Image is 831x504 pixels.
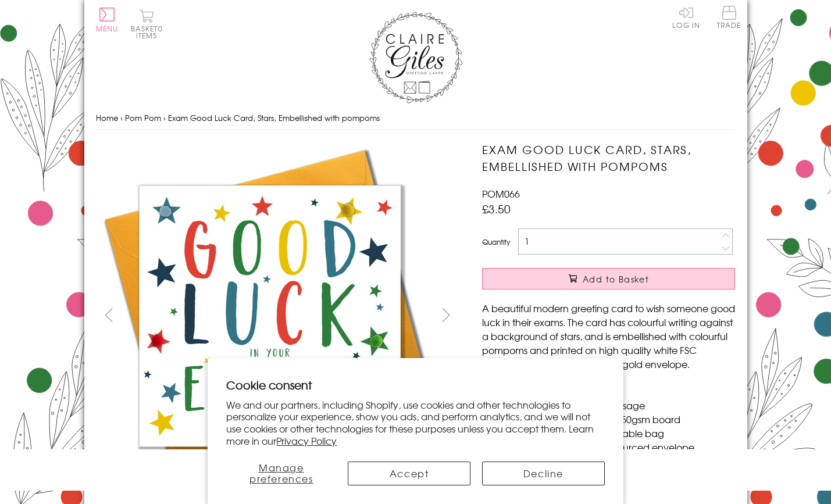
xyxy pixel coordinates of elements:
[120,112,123,123] span: ›
[369,12,462,103] img: Claire Giles Greetings Cards
[482,268,735,289] button: Add to Basket
[125,112,161,123] a: Pom Pom
[276,434,337,448] a: Privacy Policy
[482,201,511,217] span: £3.50
[96,302,122,328] button: prev
[482,301,735,371] p: A beautiful modern greeting card to wish someone good luck in their exams. The card has colourful...
[96,106,736,130] nav: breadcrumbs
[482,237,510,247] label: Quantity
[348,462,470,485] button: Accept
[226,462,336,485] button: Manage preferences
[583,273,649,285] span: Add to Basket
[482,187,520,201] span: POM066
[163,112,166,123] span: ›
[131,9,163,39] button: Basket0 items
[482,141,735,175] h1: Exam Good Luck Card, Stars, Embellished with pompoms
[96,23,119,34] span: Menu
[168,112,380,123] span: Exam Good Luck Card, Stars, Embellished with pompoms
[136,23,163,41] span: 0 items
[96,112,118,123] a: Home
[95,141,444,490] img: Exam Good Luck Card, Stars, Embellished with pompoms
[672,6,700,28] a: Log In
[96,8,119,32] button: Menu
[226,399,605,447] p: We and our partners, including Shopify, use cookies and other technologies to personalize your ex...
[459,141,808,453] img: Exam Good Luck Card, Stars, Embellished with pompoms
[482,462,605,485] button: Decline
[717,6,741,28] span: Trade
[433,302,459,328] button: next
[226,377,605,393] h2: Cookie consent
[717,6,741,31] a: Trade
[249,460,313,485] span: Manage preferences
